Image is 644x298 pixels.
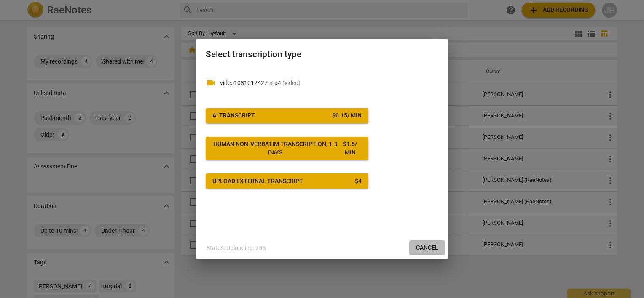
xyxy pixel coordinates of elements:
[212,112,255,120] div: AI Transcript
[206,49,438,60] h2: Select transcription type
[355,177,362,186] div: $ 4
[332,112,362,120] div: $ 0.15 / min
[206,173,368,189] button: Upload external transcript$4
[206,137,368,160] button: Human non-verbatim transcription, 1-3 days$1.5/ min
[416,244,438,252] span: Cancel
[212,177,303,186] div: Upload external transcript
[409,240,445,255] button: Cancel
[206,78,216,88] span: videocam
[207,244,266,253] p: Status: Uploading: 75%
[338,140,362,157] div: $ 1.5 / min
[206,108,368,123] button: AI Transcript$0.15/ min
[282,80,301,86] span: ( video )
[220,79,438,88] p: video1081012427.mp4(video)
[212,140,338,157] div: Human non-verbatim transcription, 1-3 days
